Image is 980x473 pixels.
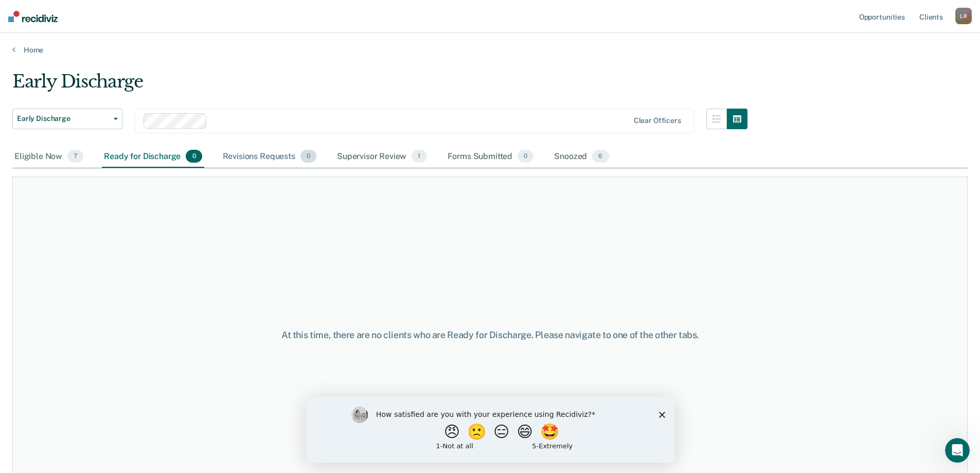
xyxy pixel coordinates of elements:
[945,438,970,463] iframe: Intercom live chat
[8,11,58,22] img: Recidiviz
[12,109,122,129] button: Early Discharge
[518,150,533,163] span: 0
[446,146,536,168] div: Forms Submitted0
[17,114,110,123] span: Early Discharge
[412,150,426,163] span: 1
[221,146,318,168] div: Revisions Requests0
[102,146,204,168] div: Ready for Discharge0
[552,146,611,168] div: Snoozed6
[12,146,85,168] div: Eligible Now7
[12,71,747,100] div: Early Discharge
[67,150,83,163] span: 7
[335,146,429,168] div: Supervisor Review1
[955,8,972,24] button: LR
[592,150,609,163] span: 6
[252,329,729,341] div: At this time, there are no clients who are Ready for Discharge. Please navigate to one of the oth...
[634,116,681,125] div: Clear officers
[955,8,972,24] div: L R
[306,396,674,463] iframe: Survey by Kim from Recidiviz
[300,150,316,163] span: 0
[12,45,968,55] a: Home
[186,150,202,163] span: 0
